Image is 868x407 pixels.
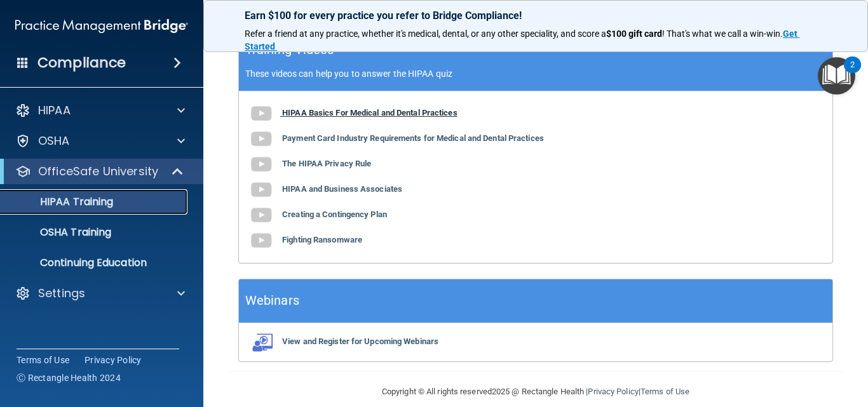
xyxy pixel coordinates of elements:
[248,126,274,152] img: gray_youtube_icon.38fcd6cc.png
[38,164,158,179] p: OfficeSafe University
[282,159,371,168] b: The HIPAA Privacy Rule
[248,177,274,203] img: gray_youtube_icon.38fcd6cc.png
[15,103,185,118] a: HIPAA
[606,29,662,39] strong: $100 gift card
[282,235,362,244] b: Fighting Ransomware
[17,371,121,384] span: Ⓒ Rectangle Health 2024
[15,13,188,39] img: PMB logo
[8,226,111,239] p: OSHA Training
[282,108,458,117] b: HIPAA Basics For Medical and Dental Practices
[15,164,184,179] a: OfficeSafe University
[38,103,71,118] p: HIPAA
[282,210,387,219] b: Creating a Contingency Plan
[245,10,827,22] p: Earn $100 for every practice you refer to Bridge Compliance!
[38,286,85,301] p: Settings
[818,57,855,95] button: Open Resource Center, 2 new notifications
[245,69,826,79] p: These videos can help you to answer the HIPAA quiz
[17,354,69,366] a: Terms of Use
[282,133,544,143] b: Payment Card Industry Requirements for Medical and Dental Practices
[8,196,113,208] p: HIPAA Training
[248,152,274,177] img: gray_youtube_icon.38fcd6cc.png
[850,65,855,81] div: 2
[15,286,185,301] a: Settings
[248,203,274,228] img: gray_youtube_icon.38fcd6cc.png
[245,29,799,51] a: Get Started
[15,133,185,149] a: OSHA
[248,101,274,126] img: gray_youtube_icon.38fcd6cc.png
[248,228,274,253] img: gray_youtube_icon.38fcd6cc.png
[588,387,638,396] a: Privacy Policy
[245,29,606,39] span: Refer a friend at any practice, whether it's medical, dental, or any other speciality, and score a
[641,387,689,396] a: Terms of Use
[37,54,126,72] h4: Compliance
[245,290,299,312] h5: Webinars
[85,354,142,366] a: Privacy Policy
[282,337,438,346] b: View and Register for Upcoming Webinars
[8,257,182,269] p: Continuing Education
[248,333,274,352] img: webinarIcon.c7ebbf15.png
[38,133,70,149] p: OSHA
[662,29,783,39] span: ! That's what we call a win-win.
[282,184,402,194] b: HIPAA and Business Associates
